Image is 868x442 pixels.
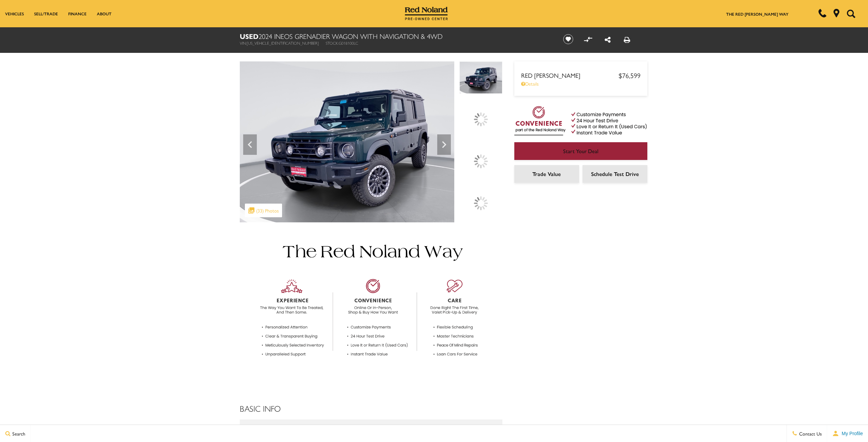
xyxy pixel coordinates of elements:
[563,147,599,155] span: Start Your Deal
[514,142,647,160] a: Start Your Deal
[240,31,259,41] strong: Used
[240,40,247,46] span: VIN:
[245,204,282,217] div: (33) Photos
[521,70,641,80] a: Red [PERSON_NAME] $76,599
[240,32,552,40] h1: 2024 INEOS Grenadier Wagon With Navigation & 4WD
[619,70,641,80] span: $76,599
[405,7,448,20] img: Red Noland Pre-Owned
[247,40,319,46] span: [US_VEHICLE_IDENTIFICATION_NUMBER]
[521,71,619,79] span: Red [PERSON_NAME]
[605,34,610,44] a: Share this Used 2024 INEOS Grenadier Wagon With Navigation & 4WD
[405,9,448,16] a: Red Noland Pre-Owned
[459,61,502,94] img: Used 2024 Sela Green INEOS Wagon image 1
[11,430,25,437] span: Search
[561,34,576,45] button: Save vehicle
[240,61,454,222] img: Used 2024 Sela Green INEOS Wagon image 1
[827,425,868,442] button: user-profile-menu
[797,430,822,437] span: Contact Us
[591,170,639,178] span: Schedule Test Drive
[514,165,579,183] a: Trade Value
[844,0,858,27] button: Open the search field
[326,40,339,46] span: Stock:
[624,34,630,44] a: Print this Used 2024 INEOS Grenadier Wagon With Navigation & 4WD
[839,431,863,436] span: My Profile
[240,402,502,414] h2: Basic Info
[726,11,789,17] a: The Red [PERSON_NAME] Way
[521,80,641,87] a: Details
[583,34,593,44] button: Compare vehicle
[339,40,358,46] span: G018100LC
[583,165,647,183] a: Schedule Test Drive
[532,170,561,178] span: Trade Value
